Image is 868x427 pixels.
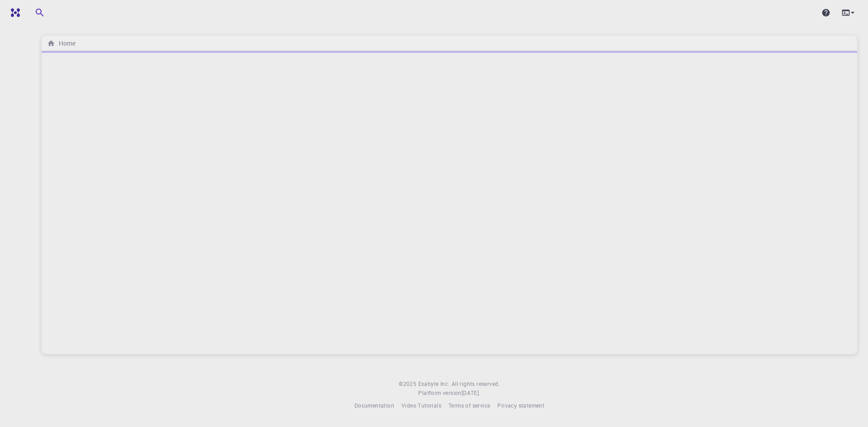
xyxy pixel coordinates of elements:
[418,389,461,398] span: Platform version
[497,401,544,410] a: Privacy statement
[497,402,544,409] span: Privacy statement
[7,8,20,17] img: logo
[418,380,450,389] a: Exabyte Inc.
[55,38,75,48] h6: Home
[452,380,500,389] span: All rights reserved.
[448,402,490,409] span: Terms of service
[399,380,418,389] span: © 2025
[401,401,441,410] a: Video Tutorials
[448,401,490,410] a: Terms of service
[462,389,481,398] a: [DATE].
[354,401,394,410] a: Documentation
[462,389,481,396] span: [DATE] .
[45,38,77,48] nav: breadcrumb
[401,402,441,409] span: Video Tutorials
[418,380,450,387] span: Exabyte Inc.
[354,402,394,409] span: Documentation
